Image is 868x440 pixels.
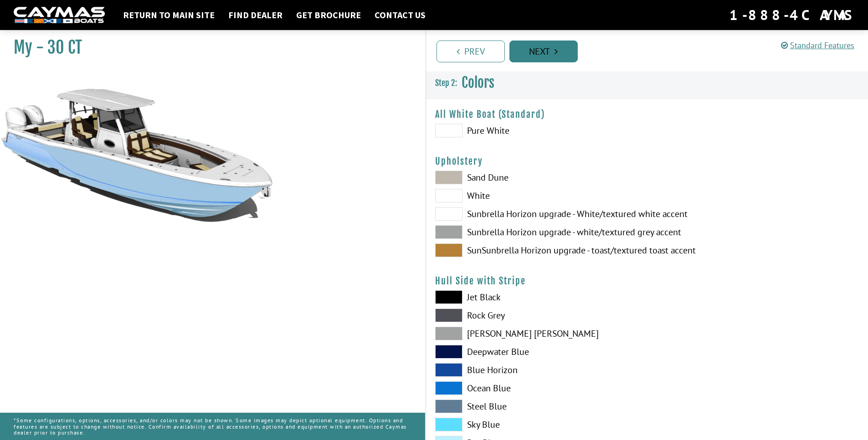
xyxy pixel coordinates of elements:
label: Pure White [435,124,638,137]
img: white-logo-c9c8dbefe5ff5ceceb0f0178aa75bf4bb51f6bca0971e226c86eb53dfe498488.png [14,7,105,24]
label: Ocean Blue [435,381,638,395]
label: Sunbrella Horizon upgrade - white/textured grey accent [435,225,638,239]
a: Find Dealer [224,9,287,21]
h4: Upholstery [435,156,859,167]
h4: All White Boat (Standard) [435,109,859,120]
p: *Some configurations, options, accessories, and/or colors may not be shown. Some images may depic... [14,413,411,440]
label: Rock Grey [435,309,638,322]
a: Prev [437,40,505,62]
a: Standard Features [781,40,854,51]
label: SunSunbrella Horizon upgrade - toast/textured toast accent [435,243,638,257]
a: Next [509,40,578,62]
label: Sky Blue [435,418,638,431]
label: Steel Blue [435,400,638,413]
h4: Hull Side with Stripe [435,275,859,287]
label: White [435,189,638,202]
a: Return to main site [118,9,219,21]
a: Get Brochure [292,9,365,21]
label: Sunbrella Horizon upgrade - White/textured white accent [435,207,638,221]
a: Contact Us [370,9,430,21]
label: Jet Black [435,290,638,304]
label: Blue Horizon [435,363,638,377]
label: [PERSON_NAME] [PERSON_NAME] [435,327,638,340]
label: Deepwater Blue [435,345,638,359]
label: Sand Dune [435,171,638,184]
h1: My - 30 CT [14,37,402,58]
div: 1-888-4CAYMAS [729,5,854,25]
